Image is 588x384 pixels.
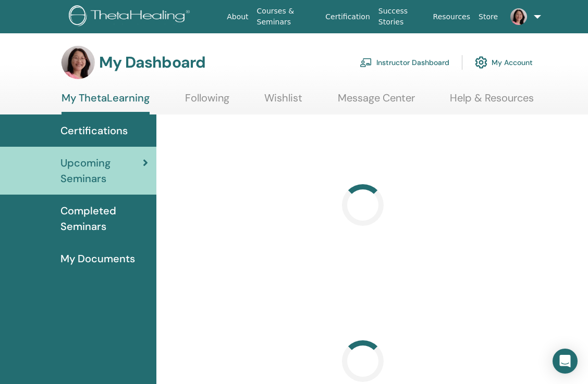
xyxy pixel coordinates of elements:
[374,2,429,32] a: Success Stories
[475,54,487,71] img: cog.svg
[185,92,229,112] a: Following
[60,155,143,186] span: Upcoming Seminars
[429,7,475,27] a: Resources
[223,7,252,27] a: About
[450,92,534,112] a: Help & Resources
[338,92,415,112] a: Message Center
[360,58,372,67] img: chalkboard-teacher.svg
[475,51,533,74] a: My Account
[69,5,193,29] img: logo.png
[321,7,374,27] a: Certification
[60,203,148,234] span: Completed Seminars
[60,251,135,266] span: My Documents
[510,8,527,25] img: default.jpg
[60,123,128,138] span: Certifications
[62,92,150,114] a: My ThetaLearning
[62,46,95,79] img: default.jpg
[253,2,322,32] a: Courses & Seminars
[264,92,302,112] a: Wishlist
[553,349,578,374] div: Open Intercom Messenger
[99,53,205,72] h3: My Dashboard
[474,7,502,27] a: Store
[360,51,449,74] a: Instructor Dashboard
